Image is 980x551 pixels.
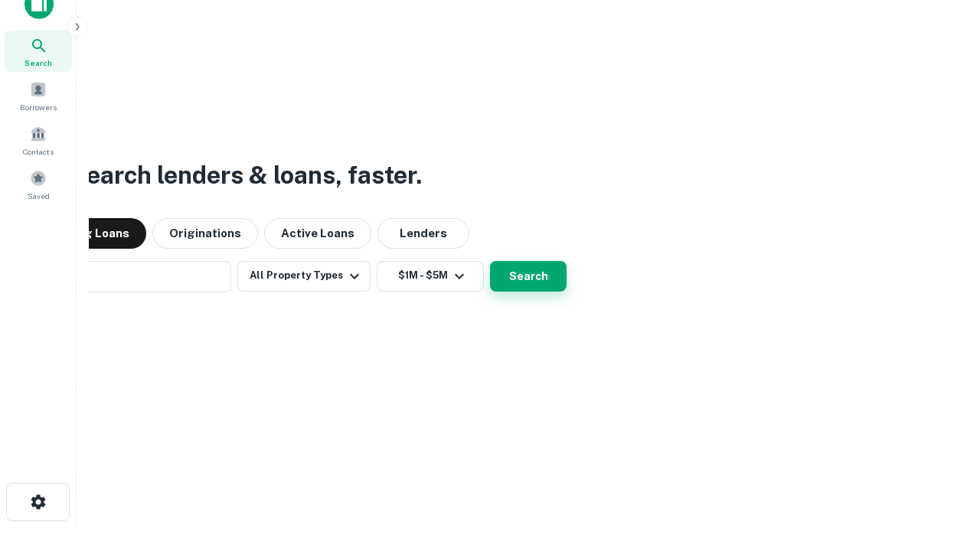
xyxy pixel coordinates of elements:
[24,57,52,69] span: Search
[20,101,57,113] span: Borrowers
[5,164,72,205] a: Saved
[264,218,371,249] button: Active Loans
[5,31,72,72] a: Search
[28,190,50,202] span: Saved
[70,157,422,194] h3: Search lenders & loans, faster.
[377,218,469,249] button: Lenders
[5,119,72,161] a: Contacts
[237,261,371,292] button: All Property Types
[490,261,567,292] button: Search
[152,218,258,249] button: Originations
[903,429,980,502] iframe: Chat Widget
[23,145,54,158] span: Contacts
[377,261,484,292] button: $1M - $5M
[5,75,72,116] a: Borrowers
